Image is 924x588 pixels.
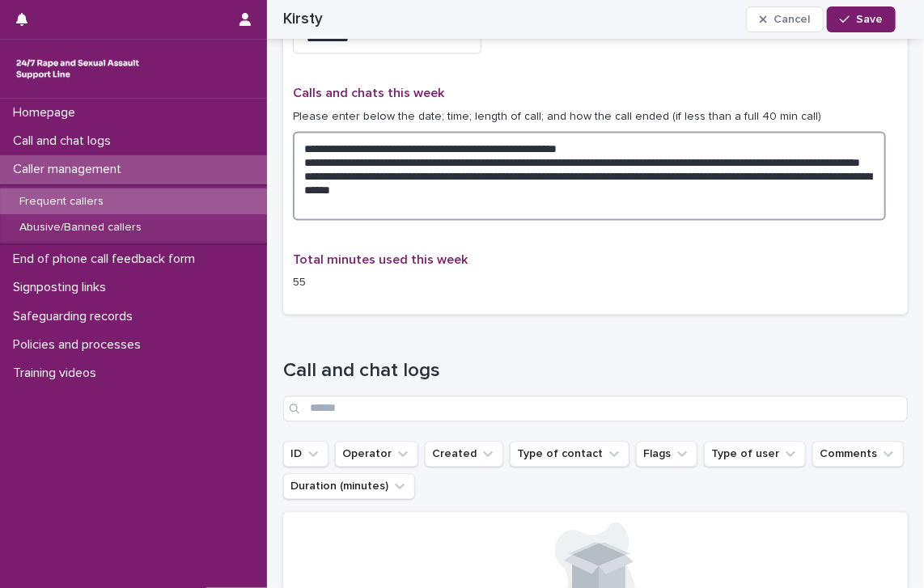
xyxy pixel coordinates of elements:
input: Search [283,396,908,422]
p: Caller management [6,162,134,177]
p: Training videos [6,366,109,381]
p: 55 [293,275,481,292]
p: Frequent callers [6,195,117,209]
button: Flags [636,442,697,467]
span: Total minutes used this week [293,254,468,267]
p: End of phone call feedback form [6,252,208,267]
button: Type of contact [510,442,629,467]
p: Homepage [6,105,88,121]
p: Abusive/Banned callers [6,221,155,235]
p: Signposting links [6,280,119,295]
h1: Call and chat logs [283,360,908,383]
p: Safeguarding records [6,309,146,324]
button: Comments [812,442,904,467]
button: Operator [335,442,418,467]
span: Save [856,14,883,25]
span: Cancel [774,14,810,25]
button: Type of user [704,442,806,467]
p: Please enter below the date; time; length of call; and how the call ended (if less than a full 40... [293,109,898,126]
button: Cancel [746,6,824,32]
p: Call and chat logs [6,133,124,149]
button: Created [425,442,503,467]
button: Duration (minutes) [283,474,415,500]
p: Policies and processes [6,337,154,353]
button: ID [283,442,328,467]
img: rhQMoQhaT3yELyF149Cw [13,53,142,85]
span: Calls and chats this week [293,87,444,100]
h2: Kirsty [283,10,323,28]
button: Save [827,6,896,32]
